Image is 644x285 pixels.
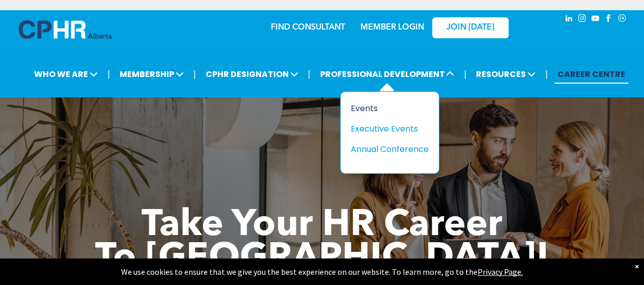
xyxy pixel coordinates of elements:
[351,122,429,135] a: Executive Events
[432,17,509,38] a: JOIN [DATE]
[564,13,575,27] a: linkedin
[351,143,421,156] div: Annual Conference
[142,208,502,244] span: Take Your HR Career
[478,267,523,277] a: Privacy Page.
[351,122,421,135] div: Executive Events
[193,64,196,85] li: |
[545,64,548,85] li: |
[577,13,588,27] a: instagram
[446,23,494,33] span: JOIN [DATE]
[360,23,424,32] a: MEMBER LOGIN
[351,102,429,115] a: Events
[464,64,466,85] li: |
[19,20,111,39] img: A blue and white logo for cp alberta
[635,261,639,271] div: Dismiss notification
[351,102,421,115] div: Events
[554,65,628,84] a: CAREER CENTRE
[203,65,301,84] span: CPHR DESIGNATION
[617,13,628,27] a: Social network
[95,241,549,277] span: To [GEOGRAPHIC_DATA]!
[473,65,539,84] span: RESOURCES
[31,65,101,84] span: WHO WE ARE
[317,65,457,84] span: PROFESSIONAL DEVELOPMENT
[351,143,429,156] a: Annual Conference
[590,13,601,27] a: youtube
[107,64,110,85] li: |
[603,13,614,27] a: facebook
[308,64,311,85] li: |
[271,23,345,32] a: FIND CONSULTANT
[117,65,187,84] span: MEMBERSHIP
